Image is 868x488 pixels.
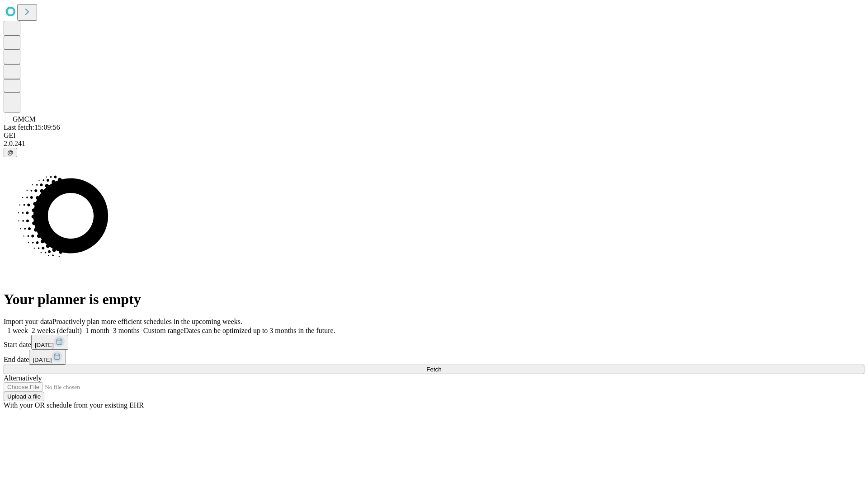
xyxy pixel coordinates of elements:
[35,342,54,348] span: [DATE]
[4,131,864,140] div: GEI
[52,318,242,325] span: Proactively plan more efficient schedules in the upcoming weeks.
[184,327,335,334] span: Dates can be optimized up to 3 months in the future.
[31,335,68,350] button: [DATE]
[4,335,864,350] div: Start date
[4,123,60,131] span: Last fetch: 15:09:56
[4,148,17,157] button: @
[33,357,52,363] span: [DATE]
[4,350,864,365] div: End date
[4,140,864,148] div: 2.0.241
[7,149,14,156] span: @
[4,401,144,409] span: With your OR schedule from your existing EHR
[143,327,184,334] span: Custom range
[4,374,42,382] span: Alternatively
[113,327,140,334] span: 3 months
[4,291,864,308] h1: Your planner is empty
[4,392,44,401] button: Upload a file
[7,327,28,334] span: 1 week
[29,350,66,365] button: [DATE]
[426,366,441,373] span: Fetch
[4,365,864,374] button: Fetch
[85,327,109,334] span: 1 month
[13,115,36,123] span: GMCM
[4,318,52,325] span: Import your data
[32,327,82,334] span: 2 weeks (default)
